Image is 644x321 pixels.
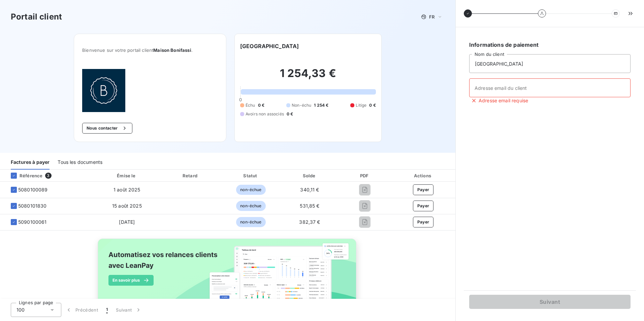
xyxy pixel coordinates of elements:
[18,219,47,225] span: 5090100061
[11,155,50,170] div: Factures à payer
[58,155,102,170] div: Tous les documents
[153,47,191,53] span: Maison Bonifassi
[236,185,265,195] span: non-échue
[102,303,112,317] button: 1
[292,102,311,108] span: Non-échu
[469,41,631,49] h6: Informations de paiement
[119,219,135,225] span: [DATE]
[413,217,434,227] button: Payer
[240,67,376,87] h2: 1 254,33 €
[112,203,142,209] span: 15 août 2025
[92,235,364,317] img: banner
[114,187,140,192] span: 1 août 2025
[469,295,631,309] button: Suivant
[246,102,255,108] span: Échu
[61,303,102,317] button: Précédent
[299,219,320,225] span: 382,37 €
[300,203,319,209] span: 531,85 €
[222,172,279,179] div: Statut
[5,173,42,179] div: Référence
[161,172,220,179] div: Retard
[479,97,528,104] span: Adresse email requise
[469,78,631,97] input: placeholder
[11,11,62,23] h3: Portail client
[314,102,328,108] span: 1 254 €
[240,42,299,50] h6: [GEOGRAPHIC_DATA]
[18,186,48,193] span: 5080100089
[18,203,47,209] span: 5080101830
[369,102,376,108] span: 0 €
[95,172,159,179] div: Émise le
[17,307,25,313] span: 100
[356,102,366,108] span: Litige
[246,111,284,117] span: Avoirs non associés
[429,14,434,20] span: FR
[82,123,132,134] button: Nous contacter
[236,217,265,227] span: non-échue
[82,47,218,53] span: Bienvenue sur votre portail client .
[236,201,265,211] span: non-échue
[413,201,434,211] button: Payer
[282,172,337,179] div: Solde
[82,69,125,112] img: Company logo
[239,97,242,102] span: 0
[287,111,293,117] span: 0 €
[45,173,51,179] span: 3
[392,172,454,179] div: Actions
[413,184,434,195] button: Payer
[112,303,146,317] button: Suivant
[106,307,108,313] span: 1
[300,187,319,192] span: 340,11 €
[340,172,390,179] div: PDF
[258,102,264,108] span: 0 €
[469,54,631,73] input: placeholder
